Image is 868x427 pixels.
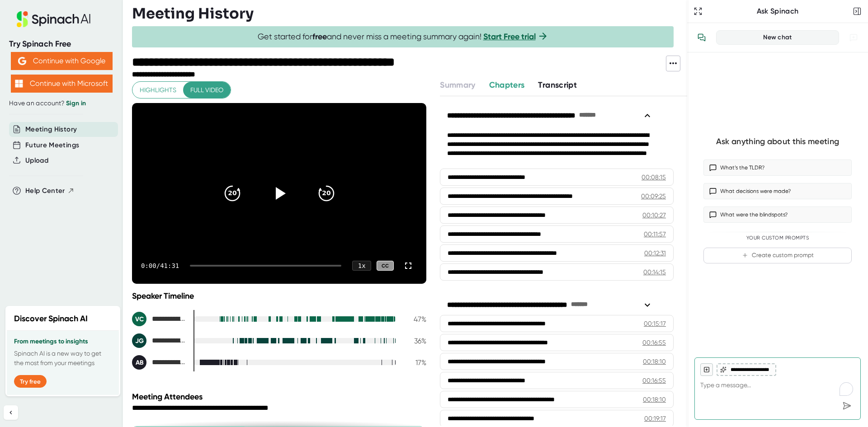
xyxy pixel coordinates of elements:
[642,376,666,385] div: 00:16:55
[14,338,112,345] h3: From meetings to insights
[440,79,475,91] button: Summary
[141,262,179,269] div: 0:00 / 41:31
[703,183,852,199] button: What decisions were made?
[644,319,666,328] div: 00:15:17
[644,249,666,258] div: 00:12:31
[703,235,852,241] div: Your Custom Prompts
[25,186,75,196] button: Help Center
[377,261,394,271] div: CC
[643,395,666,404] div: 00:18:10
[4,405,18,420] button: Collapse sidebar
[644,230,666,239] div: 00:11:57
[190,84,223,96] span: Full video
[489,80,525,90] span: Chapters
[538,80,577,90] span: Transcript
[716,136,839,147] div: Ask anything about this meeting
[404,315,426,324] div: 47 %
[11,75,113,93] button: Continue with Microsoft
[132,312,186,326] div: Veronica Castro
[132,5,254,22] h3: Meeting History
[132,312,146,326] div: VC
[704,7,851,16] div: Ask Spinach
[440,80,475,90] span: Summary
[9,39,114,49] div: Try Spinach Free
[9,99,114,108] div: Have an account?
[489,79,525,91] button: Chapters
[132,82,184,99] button: Highlights
[404,358,426,367] div: 17 %
[258,32,548,42] span: Get started for and never miss a meeting summary again!
[851,5,863,18] button: Close conversation sidebar
[14,313,88,325] h2: Discover Spinach AI
[641,192,666,201] div: 00:09:25
[14,375,47,388] button: Try free
[25,155,48,166] button: Upload
[132,291,426,301] div: Speaker Timeline
[132,392,429,402] div: Meeting Attendees
[25,186,65,196] span: Help Center
[643,267,666,277] div: 00:14:15
[132,355,186,370] div: Anays Mas Basnuevo
[25,140,79,150] button: Future Meetings
[483,32,536,42] a: Start Free trial
[66,99,86,107] a: Sign in
[352,261,371,271] div: 1 x
[11,52,113,70] button: Continue with Google
[132,355,146,370] div: AB
[700,376,855,398] textarea: To enrich screen reader interactions, please activate Accessibility in Grammarly extension settings
[642,211,666,220] div: 00:10:27
[703,160,852,176] button: What’s the TLDR?
[703,206,852,223] button: What were the blindspots?
[642,338,666,347] div: 00:16:55
[312,32,327,42] b: free
[839,398,855,414] div: Send message
[14,349,112,368] p: Spinach AI is a new way to get the most from your meetings
[18,57,26,65] img: Aehbyd4JwY73AAAAAElFTkSuQmCC
[132,333,186,348] div: Javier García
[538,79,577,91] button: Transcript
[140,84,176,96] span: Highlights
[642,173,666,182] div: 00:08:15
[693,28,711,47] button: View conversation history
[692,5,704,18] button: Expand to Ask Spinach page
[25,124,77,135] button: Meeting History
[703,248,852,263] button: Create custom prompt
[722,33,833,42] div: New chat
[132,333,146,348] div: JG
[643,357,666,366] div: 00:18:10
[404,337,426,345] div: 36 %
[644,414,666,423] div: 00:19:17
[183,82,231,99] button: Full video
